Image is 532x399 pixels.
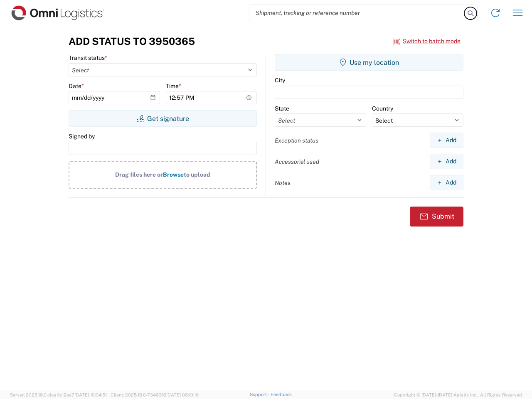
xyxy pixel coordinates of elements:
[275,76,285,84] label: City
[249,5,465,21] input: Shipment, tracking or reference number
[430,175,463,190] button: Add
[69,82,84,90] label: Date
[69,35,195,47] h3: Add Status to 3950365
[394,391,522,399] span: Copyright © [DATE]-[DATE] Agistix Inc., All Rights Reserved
[275,179,291,187] label: Notes
[69,54,107,62] label: Transit status
[184,171,210,178] span: to upload
[372,105,393,112] label: Country
[163,171,184,178] span: Browse
[69,110,257,127] button: Get signature
[10,392,107,397] span: Server: 2025.18.0-daa1fe12ee7
[69,133,95,140] label: Signed by
[410,207,463,227] button: Submit
[275,158,319,165] label: Accessorial used
[250,392,271,397] a: Support
[393,34,461,48] button: Switch to batch mode
[275,137,318,144] label: Exception status
[430,154,463,169] button: Add
[115,171,163,178] span: Drag files here or
[166,82,181,90] label: Time
[166,392,199,397] span: [DATE] 08:10:16
[271,392,292,397] a: Feedback
[275,105,289,112] label: State
[111,392,199,397] span: Client: 2025.18.0-7346316
[430,133,463,148] button: Add
[275,54,463,71] button: Use my location
[74,392,107,397] span: [DATE] 10:04:51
